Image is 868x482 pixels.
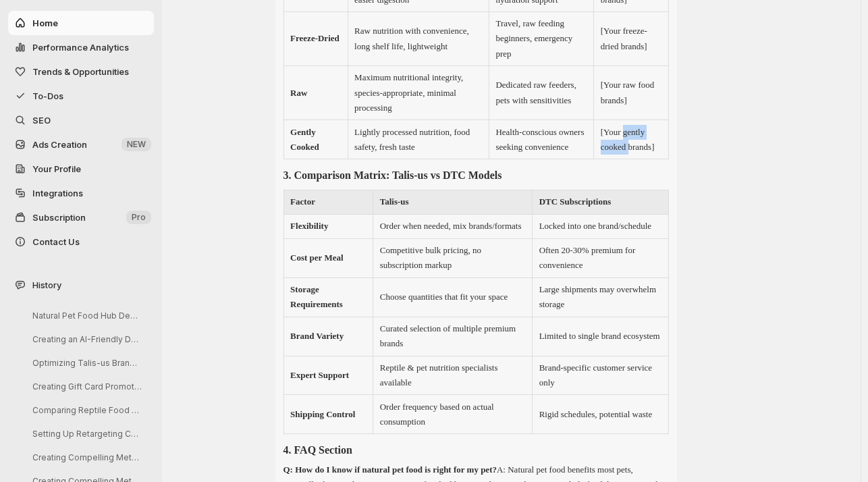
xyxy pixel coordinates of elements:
span: Subscription [32,212,86,223]
strong: Brand Variety [290,331,344,341]
td: Raw nutrition with convenience, long shelf life, lightweight [348,11,489,65]
strong: DTC Subscriptions [539,196,612,207]
td: Competitive bulk pricing, no subscription markup [373,238,533,277]
button: Creating Compelling Meta Ads Creatives [22,447,150,468]
span: Pro [132,212,146,223]
button: Contact Us [8,230,154,254]
span: SEO [32,115,51,126]
td: Dedicated raw feeders, pets with sensitivities [489,66,593,120]
td: [Your raw food brands] [594,66,668,120]
td: Choose quantities that fit your space [373,277,533,317]
button: Ads Creation [8,132,154,157]
td: Often 20-30% premium for convenience [533,238,668,277]
span: Ads Creation [32,139,87,150]
button: Setting Up Retargeting Campaigns [22,423,150,444]
a: Integrations [8,181,154,205]
button: Optimizing Talis-us Brand Entity Page [22,352,150,373]
td: [Your freeze-dried brands] [594,11,668,65]
span: Home [32,18,58,28]
strong: Factor [290,196,315,207]
span: To-Dos [32,90,63,101]
strong: Expert Support [290,370,349,380]
button: To-Dos [8,84,154,108]
td: Limited to single brand ecosystem [533,317,668,356]
button: Home [8,11,154,35]
td: Lightly processed nutrition, food safety, fresh taste [348,120,489,159]
span: History [32,278,61,292]
button: Trends & Opportunities [8,59,154,84]
button: Creating an AI-Friendly Dog Treat Resource [22,329,150,350]
strong: Storage Requirements [290,284,343,309]
td: Curated selection of multiple premium brands [373,317,533,356]
td: Health-conscious owners seeking convenience [489,120,593,159]
td: Large shipments may overwhelm storage [533,277,668,317]
a: SEO [8,108,154,132]
button: Natural Pet Food Hub Development Guide [22,305,150,326]
td: Order when needed, mix brands/formats [373,214,533,238]
td: Reptile & pet nutrition specialists available [373,356,533,395]
strong: Shipping Control [290,409,355,419]
strong: 4. FAQ Section [283,444,352,456]
strong: Gently Cooked [290,127,319,152]
button: Subscription [8,205,154,230]
span: NEW [127,139,146,150]
td: Order frequency based on actual consumption [373,395,533,434]
strong: Cost per Meal [290,252,343,263]
span: Integrations [32,188,83,198]
strong: Flexibility [290,221,328,231]
td: [Your gently cooked brands] [594,120,668,159]
strong: 3. Comparison Matrix: Talis-us vs DTC Models [283,169,502,181]
a: Your Profile [8,157,154,181]
strong: Freeze-Dried [290,33,340,43]
strong: Talis-us [380,196,409,207]
button: Comparing Reptile Food Vendors: Quality & Delivery [22,400,150,421]
td: Locked into one brand/schedule [533,214,668,238]
span: Contact Us [32,236,80,247]
span: Performance Analytics [32,42,129,53]
span: Trends & Opportunities [32,66,129,77]
button: Creating Gift Card Promotions [22,376,150,397]
td: Travel, raw feeding beginners, emergency prep [489,11,593,65]
strong: Q: How do I know if natural pet food is right for my pet? [283,464,497,475]
button: Performance Analytics [8,35,154,59]
td: Rigid schedules, potential waste [533,395,668,434]
span: Your Profile [32,163,81,174]
strong: Raw [290,88,307,98]
td: Brand-specific customer service only [533,356,668,395]
td: Maximum nutritional integrity, species-appropriate, minimal processing [348,66,489,120]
